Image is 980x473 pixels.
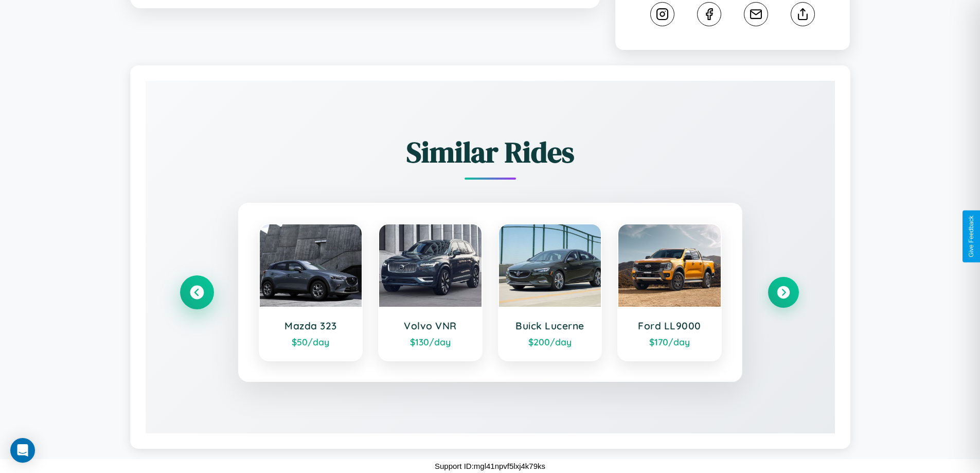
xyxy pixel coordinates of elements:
div: Open Intercom Messenger [10,438,35,463]
h3: Mazda 323 [270,320,352,332]
h2: Similar Rides [182,132,799,172]
h3: Volvo VNR [389,320,471,332]
div: $ 170 /day [629,336,710,347]
div: Give Feedback [968,216,975,257]
a: Buick Lucerne$200/day [498,223,602,361]
div: $ 200 /day [509,336,591,347]
a: Volvo VNR$130/day [378,223,483,361]
h3: Buick Lucerne [509,320,591,332]
h3: Ford LL9000 [629,320,710,332]
div: $ 130 /day [389,336,471,347]
a: Ford LL9000$170/day [617,223,722,361]
a: Mazda 323$50/day [259,223,363,361]
div: $ 50 /day [270,336,352,347]
p: Support ID: mgl41npvf5lxj4k79ks [435,459,545,473]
